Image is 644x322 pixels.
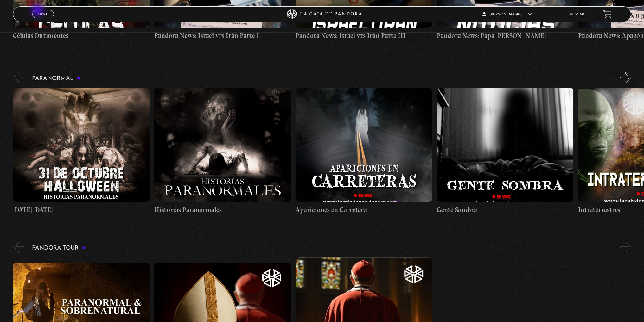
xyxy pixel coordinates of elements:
a: Buscar [569,13,584,16]
h4: Pandora News: Israel vrs Irán Parte III [296,31,432,41]
a: Historias Paranormales [154,88,291,215]
button: Previous [13,242,24,253]
span: Cerrar [35,18,50,22]
span: [PERSON_NAME] [482,13,532,16]
a: [DATE] [DATE] [13,88,150,215]
h4: Células Durmientes [13,31,150,41]
h4: Pandora News: Papa [PERSON_NAME] [437,31,573,41]
span: Menu [38,12,48,16]
a: Gente Sombra [437,88,573,215]
h4: [DATE] [DATE] [13,205,150,215]
button: Next [620,242,631,253]
button: Previous [13,72,24,83]
a: View your shopping cart [603,10,612,19]
a: Apariciones en Carretera [296,88,432,215]
h4: Historias Paranormales [154,205,291,215]
button: Next [620,72,631,83]
h4: Gente Sombra [437,205,573,215]
h4: Apariciones en Carretera [296,205,432,215]
h4: Pandora News: Israel vrs Irán Parte I [154,31,291,41]
h3: Paranormal [32,76,80,82]
h3: Pandora Tour [32,245,86,251]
